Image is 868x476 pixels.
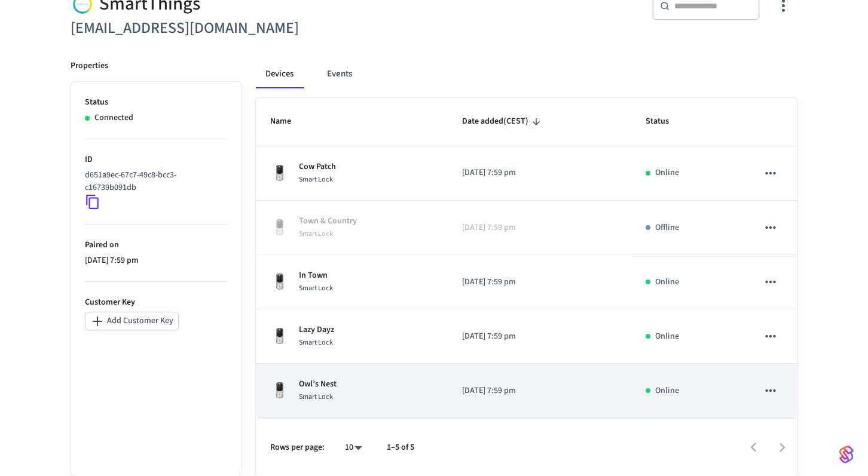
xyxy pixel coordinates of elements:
[462,330,617,343] p: [DATE] 7:59 pm
[94,112,133,124] p: Connected
[655,167,679,179] p: Online
[462,385,617,397] p: [DATE] 7:59 pm
[270,381,289,400] img: Yale Assure Touchscreen Wifi Smart Lock, Satin Nickel, Front
[85,254,227,267] p: [DATE] 7:59 pm
[655,276,679,288] p: Online
[85,153,227,166] p: ID
[655,330,679,343] p: Online
[299,229,333,239] span: Smart Lock
[655,385,679,397] p: Online
[299,269,333,282] p: In Town
[270,112,307,131] span: Name
[299,215,357,228] p: Town & Country
[85,296,227,309] p: Customer Key
[317,60,362,88] button: Events
[339,439,368,456] div: 10
[462,276,617,288] p: [DATE] 7:59 pm
[299,283,333,293] span: Smart Lock
[299,174,333,185] span: Smart Lock
[71,60,108,72] p: Properties
[462,112,544,131] span: Date added(CEST)
[85,96,227,109] p: Status
[71,16,427,41] h6: [EMAIL_ADDRESS][DOMAIN_NAME]
[462,222,617,234] p: [DATE] 7:59 pm
[256,98,797,418] table: sticky table
[85,239,227,251] p: Paired on
[299,392,333,402] span: Smart Lock
[270,164,289,183] img: Yale Assure Touchscreen Wifi Smart Lock, Satin Nickel, Front
[256,60,797,88] div: connected account tabs
[270,272,289,291] img: Yale Assure Touchscreen Wifi Smart Lock, Satin Nickel, Front
[655,222,679,234] p: Offline
[270,327,289,346] img: Yale Assure Touchscreen Wifi Smart Lock, Satin Nickel, Front
[299,324,334,336] p: Lazy Dayz
[85,312,179,330] button: Add Customer Key
[646,112,684,131] span: Status
[839,445,854,464] img: SeamLogoGradient.69752ec5.svg
[299,378,337,391] p: Owl’s Nest
[299,161,336,173] p: Cow Patch
[270,441,325,454] p: Rows per page:
[270,218,289,237] img: Yale Assure Touchscreen Wifi Smart Lock, Satin Nickel, Front
[387,441,414,454] p: 1–5 of 5
[256,60,303,88] button: Devices
[299,337,333,348] span: Smart Lock
[85,169,222,194] p: d651a9ec-67c7-49c8-bcc3-c16739b091db
[462,167,617,179] p: [DATE] 7:59 pm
